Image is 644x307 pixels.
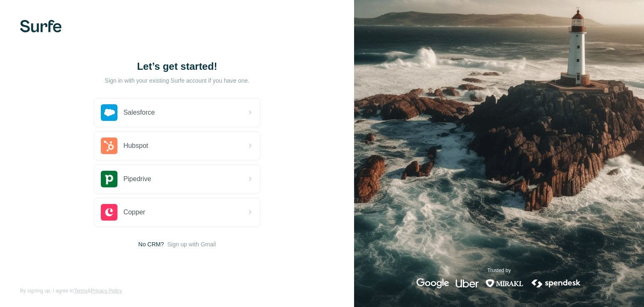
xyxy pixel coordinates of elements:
[123,108,155,118] span: Salesforce
[487,267,511,274] p: Trusted by
[123,207,145,217] span: Copper
[91,288,122,294] a: Privacy Policy
[167,240,216,248] button: Sign up with Gmail
[101,204,117,221] img: copper's logo
[456,278,479,288] img: uber's logo
[417,278,449,288] img: google's logo
[20,20,62,32] img: Surfe's logo
[101,104,117,121] img: salesforce's logo
[101,138,117,154] img: hubspot's logo
[123,174,151,184] span: Pipedrive
[94,60,260,73] h1: Let’s get started!
[123,141,148,151] span: Hubspot
[101,171,117,187] img: pipedrive's logo
[74,288,87,294] a: Terms
[105,76,250,85] p: Sign in with your existing Surfe account if you have one.
[138,240,164,248] span: No CRM?
[485,278,524,288] img: mirakl's logo
[530,278,582,288] img: spendesk's logo
[20,287,122,295] span: By signing up, I agree to &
